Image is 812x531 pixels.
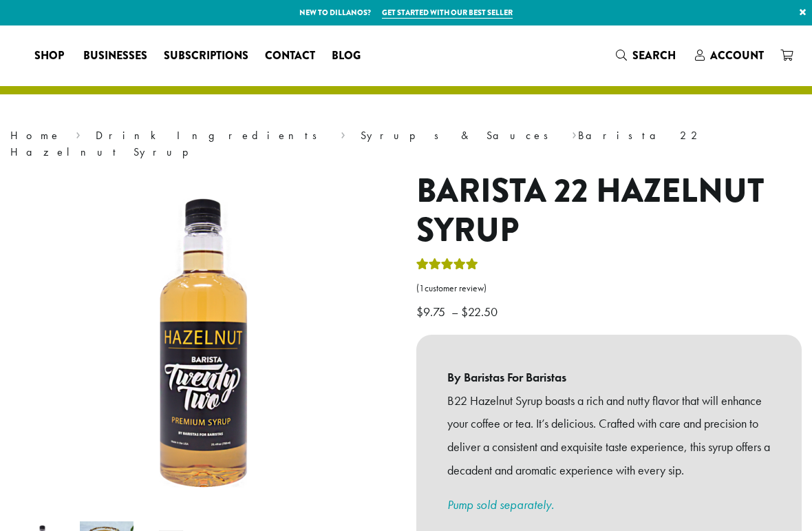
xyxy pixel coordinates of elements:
[461,304,468,320] span: $
[83,48,147,65] span: Businesses
[341,123,345,144] span: ›
[34,48,64,65] span: Shop
[608,44,687,67] a: Search
[10,127,802,160] nav: Breadcrumb
[10,128,61,143] a: Home
[447,389,771,482] p: B22 Hazelnut Syrup boasts a rich and nutty flavor that will enhance your coffee or tea. It’s deli...
[76,123,81,144] span: ›
[447,366,771,389] b: By Baristas For Baristas
[447,497,554,512] a: Pump sold separately.
[382,7,513,19] a: Get started with our best seller
[31,171,375,516] img: Barista 22 Hazelnut Syrup
[451,304,458,320] span: –
[416,304,449,320] bdi: 9.75
[572,123,577,144] span: ›
[632,48,676,63] span: Search
[416,304,423,320] span: $
[416,171,802,251] h1: Barista 22 Hazelnut Syrup
[710,48,764,63] span: Account
[416,256,478,277] div: Rated 5.00 out of 5
[419,282,425,294] span: 1
[164,48,248,65] span: Subscriptions
[361,128,557,143] a: Syrups & Sauces
[461,304,501,320] bdi: 22.50
[332,48,361,65] span: Blog
[26,45,75,67] a: Shop
[416,282,802,295] a: (1customer review)
[96,128,326,143] a: Drink Ingredients
[265,48,315,65] span: Contact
